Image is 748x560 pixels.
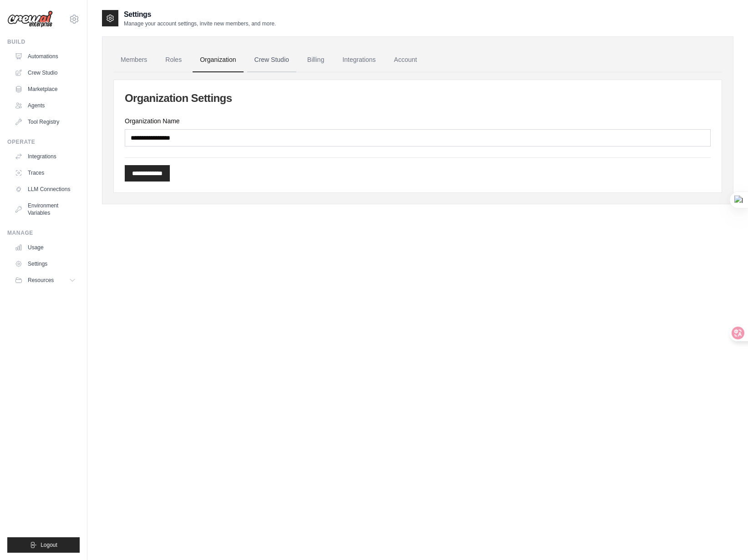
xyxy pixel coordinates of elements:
button: Logout [7,537,80,553]
span: Resources [28,277,54,284]
a: LLM Connections [11,182,80,197]
img: Logo [7,10,53,28]
div: Build [7,38,80,45]
a: Account [387,48,424,72]
div: Manage [7,229,80,237]
label: Organization Name [125,116,711,126]
a: Integrations [11,149,80,164]
a: Agents [11,98,80,113]
a: Crew Studio [11,66,80,80]
p: Manage your account settings, invite new members, and more. [124,20,276,27]
div: Operate [7,138,80,146]
a: Environment Variables [11,198,80,220]
button: Resources [11,273,80,288]
h2: Settings [124,9,276,20]
span: Logout [41,541,57,549]
a: Settings [11,257,80,271]
a: Members [113,48,154,72]
a: Roles [158,48,189,72]
a: Usage [11,240,80,255]
a: Crew Studio [247,48,296,72]
a: Marketplace [11,82,80,96]
a: Integrations [335,48,383,72]
a: Tool Registry [11,115,80,129]
a: Automations [11,49,80,64]
h2: Organization Settings [125,91,711,106]
a: Organization [193,48,243,72]
a: Traces [11,166,80,180]
a: Billing [300,48,331,72]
